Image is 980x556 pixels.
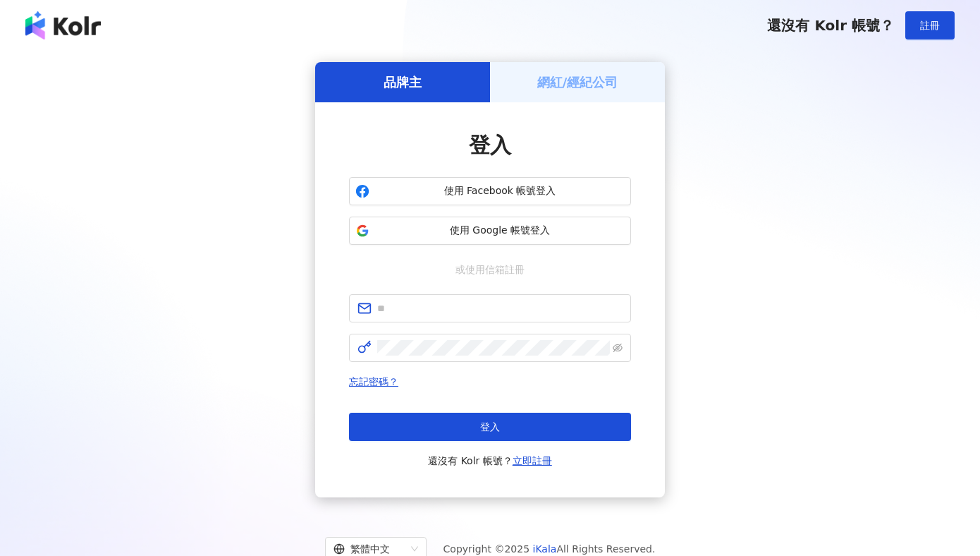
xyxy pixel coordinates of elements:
span: 使用 Google 帳號登入 [375,224,625,238]
button: 註冊 [905,11,955,40]
a: 立即註冊 [513,455,552,466]
button: 使用 Facebook 帳號登入 [349,177,631,205]
span: 使用 Facebook 帳號登入 [375,184,625,198]
a: iKala [533,543,557,555]
span: 或使用信箱註冊 [446,262,534,277]
span: eye-invisible [613,343,623,353]
span: 註冊 [920,20,940,31]
img: logo [25,11,101,40]
h5: 網紅/經紀公司 [537,73,618,91]
span: 登入 [469,133,511,157]
a: 忘記密碼？ [349,376,398,387]
button: 使用 Google 帳號登入 [349,217,631,245]
button: 登入 [349,413,631,441]
span: 還沒有 Kolr 帳號？ [767,17,894,34]
span: 登入 [480,421,500,433]
span: 還沒有 Kolr 帳號？ [428,452,552,469]
h5: 品牌主 [384,73,422,91]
